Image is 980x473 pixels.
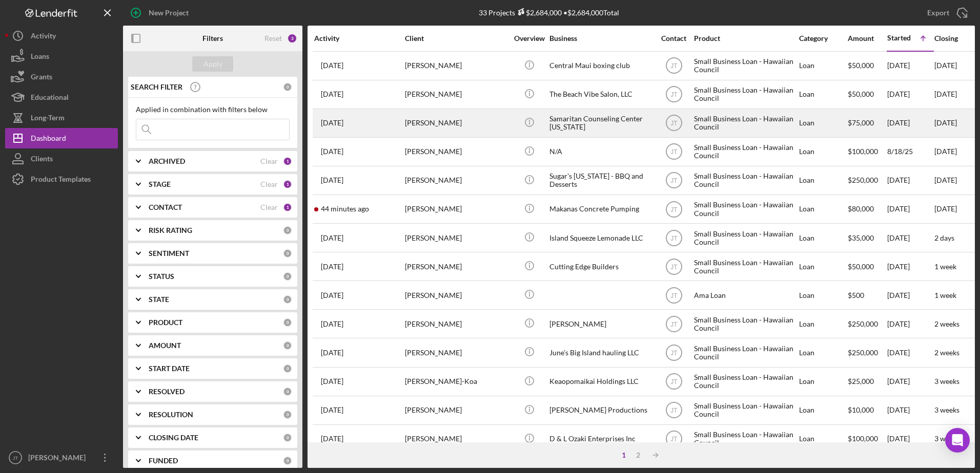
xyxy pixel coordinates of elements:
[321,349,343,357] time: 2025-09-12 13:33
[283,249,292,258] div: 0
[670,62,678,70] text: JT
[934,291,956,299] time: 1 week
[283,272,292,281] div: 0
[479,8,619,17] div: 33 Projects • $2,684,000 Total
[670,350,678,357] text: JT
[321,176,343,184] time: 2025-08-24 21:30
[321,90,343,98] time: 2025-10-01 21:36
[887,138,933,165] div: 8/18/25
[149,318,182,327] b: PRODUCT
[694,310,797,337] div: Small Business Loan - Hawaiian Council
[799,253,847,280] div: Loan
[887,397,933,424] div: [DATE]
[549,253,652,280] div: Cutting Edge Builders
[321,435,343,443] time: 2025-09-16 07:11
[887,253,933,280] div: [DATE]
[31,26,56,49] div: Activity
[405,81,507,108] div: [PERSON_NAME]
[31,67,52,90] div: Grants
[670,378,678,385] text: JT
[799,339,847,366] div: Loan
[694,81,797,108] div: Small Business Loan - Hawaiian Council
[5,46,118,67] button: Loans
[321,320,343,328] time: 2025-09-07 23:01
[149,411,193,419] b: RESOLUTION
[694,138,797,165] div: Small Business Loan - Hawaiian Council
[670,148,678,156] text: JT
[31,169,91,192] div: Product Templates
[192,56,233,72] button: Apply
[848,90,874,98] span: $50,000
[149,157,185,165] b: ARCHIVED
[694,167,797,194] div: Small Business Loan - Hawaiian Council
[799,138,847,165] div: Loan
[934,262,956,271] time: 1 week
[670,206,678,213] text: JT
[670,177,678,184] text: JT
[321,234,343,242] time: 2025-08-27 20:31
[549,425,652,453] div: D & L Ozaki Enterprises Inc
[405,138,507,165] div: [PERSON_NAME]
[260,157,278,165] div: Clear
[321,119,343,127] time: 2025-08-14 20:13
[549,224,652,251] div: Island Squeeze Lemonade LLC
[694,425,797,453] div: Small Business Loan - Hawaiian Council
[136,105,290,114] div: Applied in combination with filters below
[670,320,678,328] text: JT
[283,433,292,442] div: 0
[934,377,959,385] time: 3 weeks
[887,282,933,309] div: [DATE]
[670,120,678,127] text: JT
[405,34,507,42] div: Client
[694,339,797,366] div: Small Business Loan - Hawaiian Council
[549,81,652,108] div: The Beach Vibe Salon, LLC
[5,128,118,148] button: Dashboard
[149,457,178,465] b: FUNDED
[549,368,652,395] div: Keaopomaikai Holdings LLC
[123,3,199,23] button: New Project
[149,3,189,23] div: New Project
[934,319,959,328] time: 2 weeks
[5,107,118,128] a: Long-Term
[917,3,975,23] button: Export
[694,34,797,42] div: Product
[670,234,678,242] text: JT
[848,233,874,242] span: $35,000
[5,148,118,169] button: Clients
[149,226,192,234] b: RISK RATING
[405,224,507,251] div: [PERSON_NAME]
[549,138,652,165] div: N/A
[799,397,847,424] div: Loan
[799,368,847,395] div: Loan
[670,436,678,443] text: JT
[5,26,118,46] button: Activity
[887,110,933,137] div: [DATE]
[887,310,933,337] div: [DATE]
[848,118,874,127] span: $75,000
[694,224,797,251] div: Small Business Loan - Hawaiian Council
[149,272,174,281] b: STATUS
[31,107,65,131] div: Long-Term
[149,295,169,304] b: STATE
[934,176,957,184] time: [DATE]
[694,397,797,424] div: Small Business Loan - Hawaiian Council
[405,167,507,194] div: [PERSON_NAME]
[283,364,292,373] div: 0
[799,224,847,251] div: Loan
[799,196,847,223] div: Loan
[13,455,18,461] text: JT
[287,33,297,44] div: 3
[5,67,118,87] a: Grants
[887,52,933,79] div: [DATE]
[149,249,189,257] b: SENTIMENT
[694,52,797,79] div: Small Business Loan - Hawaiian Council
[848,176,878,184] span: $250,000
[887,425,933,453] div: [DATE]
[321,147,343,156] time: 2025-08-18 17:45
[31,128,66,151] div: Dashboard
[321,377,343,385] time: 2025-09-14 21:52
[203,56,222,72] div: Apply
